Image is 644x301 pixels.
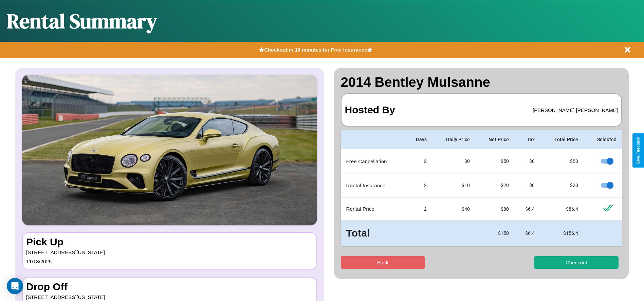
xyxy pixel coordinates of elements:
[475,173,514,197] td: $ 20
[405,149,432,173] td: 2
[26,248,313,257] p: [STREET_ADDRESS][US_STATE]
[345,97,395,123] h3: Hosted By
[584,130,622,149] th: Selected
[515,149,540,173] td: $0
[540,130,584,149] th: Total Price
[26,236,313,248] h3: Pick Up
[346,204,400,213] p: Rental Price
[515,173,540,197] td: $0
[432,197,475,221] td: $ 40
[540,197,584,221] td: $ 86.4
[26,281,313,293] h3: Drop Off
[475,221,514,246] td: $ 150
[515,130,540,149] th: Tax
[475,197,514,221] td: $ 80
[515,197,540,221] td: $ 6.4
[432,149,475,173] td: $0
[346,226,400,241] h3: Total
[432,173,475,197] td: $10
[533,106,618,115] p: [PERSON_NAME] [PERSON_NAME]
[7,278,23,294] div: Open Intercom Messenger
[636,137,641,164] div: Give Feedback
[341,130,622,246] table: simple table
[540,149,584,173] td: $ 50
[405,197,432,221] td: 2
[26,257,313,266] p: 11 / 18 / 2025
[405,130,432,149] th: Days
[540,173,584,197] td: $ 20
[7,7,157,35] h1: Rental Summary
[346,157,400,166] p: Free Cancellation
[540,221,584,246] td: $ 156.4
[341,75,622,90] h2: 2014 Bentley Mulsanne
[341,256,425,269] button: Back
[475,130,514,149] th: Net Price
[346,181,400,190] p: Rental Insurance
[534,256,619,269] button: Checkout
[405,173,432,197] td: 2
[432,130,475,149] th: Daily Price
[264,47,367,53] b: Checkout in 10 minutes for Free Insurance
[515,221,540,246] td: $ 6.4
[475,149,514,173] td: $ 50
